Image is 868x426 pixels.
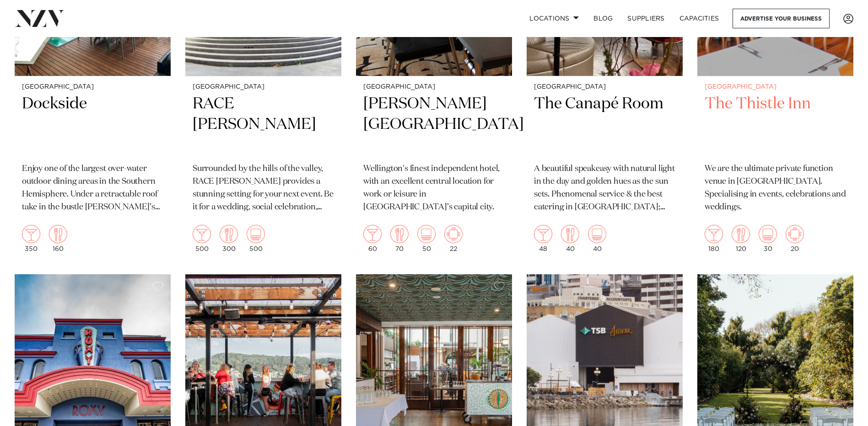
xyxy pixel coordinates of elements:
[49,225,67,252] div: 160
[220,225,238,243] img: dining.png
[759,225,777,243] img: theatre.png
[705,225,723,243] img: cocktail.png
[786,225,804,243] img: meeting.png
[193,163,334,214] p: Surrounded by the hills of the valley, RACE [PERSON_NAME] provides a stunning setting for your ne...
[444,225,463,243] img: meeting.png
[588,225,606,252] div: 40
[561,225,579,252] div: 40
[22,94,163,155] h2: Dockside
[417,225,436,243] img: theatre.png
[363,84,505,91] small: [GEOGRAPHIC_DATA]
[534,84,675,91] small: [GEOGRAPHIC_DATA]
[620,9,672,28] a: SUPPLIERS
[193,225,211,252] div: 500
[22,163,163,214] p: Enjoy one of the largest over-water outdoor dining areas in the Southern Hemisphere. Under a retr...
[390,225,409,243] img: dining.png
[193,94,334,155] h2: RACE [PERSON_NAME]
[247,225,265,252] div: 500
[444,225,463,252] div: 22
[522,9,586,28] a: Locations
[15,10,65,27] img: nzv-logo.png
[247,225,265,243] img: theatre.png
[586,9,620,28] a: BLOG
[705,225,723,252] div: 180
[22,225,40,243] img: cocktail.png
[363,225,382,252] div: 60
[22,225,40,252] div: 350
[363,225,382,243] img: cocktail.png
[705,84,846,91] small: [GEOGRAPHIC_DATA]
[49,225,67,243] img: dining.png
[732,225,750,243] img: dining.png
[534,225,552,252] div: 48
[193,225,211,243] img: cocktail.png
[220,225,238,252] div: 300
[417,225,436,252] div: 50
[22,84,163,91] small: [GEOGRAPHIC_DATA]
[534,94,675,155] h2: The Canapé Room
[705,94,846,155] h2: The Thistle Inn
[534,163,675,214] p: A beautiful speakeasy with natural light in the day and golden hues as the sun sets. Phenomenal s...
[786,225,804,252] div: 20
[363,163,505,214] p: Wellington's finest independent hotel, with an excellent central location for work or leisure in ...
[193,84,334,91] small: [GEOGRAPHIC_DATA]
[561,225,579,243] img: dining.png
[733,9,830,28] a: Advertise your business
[705,163,846,214] p: We are the ultimate private function venue in [GEOGRAPHIC_DATA]. Specialising in events, celebrat...
[534,225,552,243] img: cocktail.png
[732,225,750,252] div: 120
[588,225,606,243] img: theatre.png
[363,94,505,155] h2: [PERSON_NAME][GEOGRAPHIC_DATA]
[759,225,777,252] div: 30
[390,225,409,252] div: 70
[672,9,727,28] a: Capacities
